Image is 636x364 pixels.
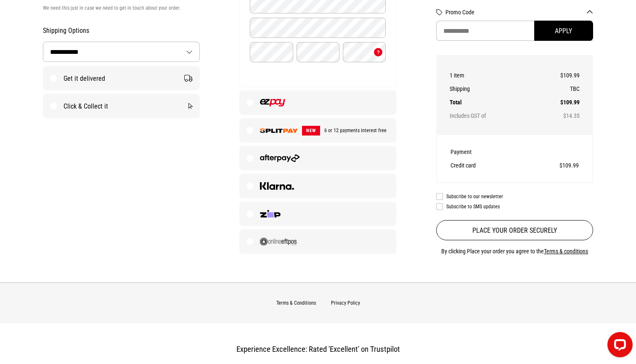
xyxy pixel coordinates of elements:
[108,345,528,354] h3: Experience Excellence: Rated 'Excellent' on Trustpilot
[523,159,579,172] td: $109.99
[436,203,593,210] label: Subscribe to SMS updates
[450,109,534,122] th: Includes GST of
[436,193,593,200] label: Subscribe to our newsletter
[450,82,534,96] th: Shipping
[436,246,593,256] p: By clicking Place your order you agree to the
[260,154,299,162] img: Afterpay
[450,145,523,159] th: Payment
[320,128,387,133] span: 6 or 12 payments interest free
[260,182,294,190] img: Klarna
[534,21,593,41] button: Apply
[43,66,199,90] label: Get it delivered
[331,300,360,306] a: Privacy Policy
[302,126,320,136] span: NEW
[43,42,199,61] select: Country
[450,69,534,82] th: 1 item
[445,9,593,16] button: Promo Code
[534,96,580,109] td: $109.99
[450,96,534,109] th: Total
[43,94,199,118] label: Click & Collect it
[436,220,593,240] button: Place your order securely
[250,18,386,38] input: Name on Card
[260,128,298,133] img: SPLITPAY
[436,21,593,41] input: Promo Code
[534,82,580,96] td: TBC
[450,159,523,172] th: Credit card
[343,42,386,62] input: CVC
[43,27,200,35] h2: Shipping Options
[534,109,580,122] td: $14.35
[374,48,382,56] button: What's a CVC?
[297,42,339,62] input: Year (YY)
[544,248,588,255] a: Terms & conditions
[260,238,297,245] img: Online EFTPOS
[601,329,636,364] iframe: LiveChat chat widget
[534,69,580,82] td: $109.99
[260,99,285,106] img: EZPAY
[43,3,200,13] p: We need this just in case we need to get in touch about your order.
[250,42,293,62] input: Month (MM)
[260,210,281,218] img: Zip
[276,300,316,306] a: Terms & Conditions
